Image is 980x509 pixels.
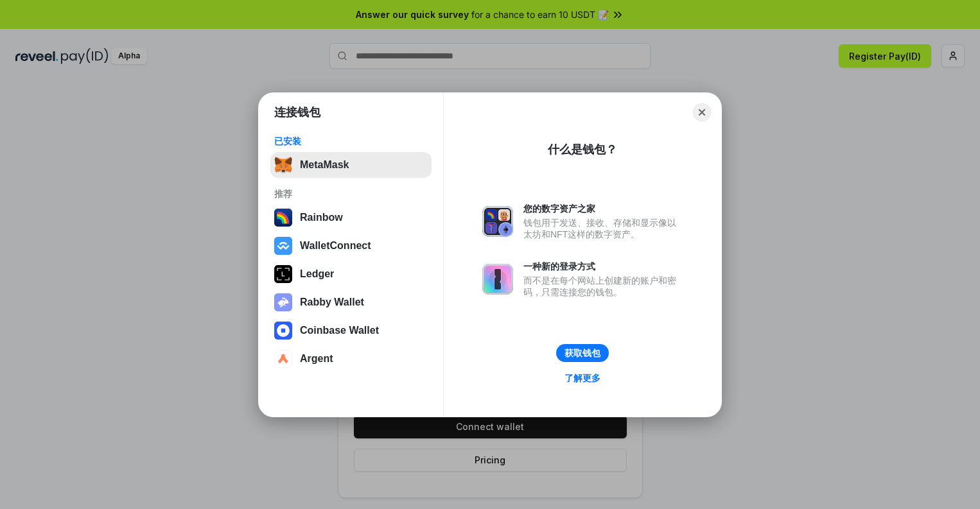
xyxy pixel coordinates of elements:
img: svg+xml,%3Csvg%20width%3D%2228%22%20height%3D%2228%22%20viewBox%3D%220%200%2028%2028%22%20fill%3D... [274,350,292,368]
img: svg+xml,%3Csvg%20xmlns%3D%22http%3A%2F%2Fwww.w3.org%2F2000%2Fsvg%22%20fill%3D%22none%22%20viewBox... [482,206,513,237]
button: Close [693,103,711,121]
div: MetaMask [300,159,349,171]
div: 您的数字资产之家 [523,203,683,214]
div: 钱包用于发送、接收、存储和显示像以太坊和NFT这样的数字资产。 [523,217,683,240]
h1: 连接钱包 [274,105,320,120]
button: WalletConnect [270,233,432,259]
div: Argent [300,353,333,365]
div: 了解更多 [564,372,600,384]
img: svg+xml,%3Csvg%20width%3D%22120%22%20height%3D%22120%22%20viewBox%3D%220%200%20120%20120%22%20fil... [274,209,292,227]
div: 而不是在每个网站上创建新的账户和密码，只需连接您的钱包。 [523,275,683,298]
button: Coinbase Wallet [270,318,432,343]
a: 了解更多 [557,370,608,386]
img: svg+xml,%3Csvg%20xmlns%3D%22http%3A%2F%2Fwww.w3.org%2F2000%2Fsvg%22%20fill%3D%22none%22%20viewBox... [274,293,292,311]
div: Ledger [300,268,334,280]
button: Argent [270,346,432,372]
button: MetaMask [270,152,432,178]
button: Ledger [270,261,432,287]
div: 推荐 [274,188,428,200]
img: svg+xml,%3Csvg%20width%3D%2228%22%20height%3D%2228%22%20viewBox%3D%220%200%2028%2028%22%20fill%3D... [274,322,292,340]
div: 什么是钱包？ [548,142,617,157]
div: Rainbow [300,212,343,223]
img: svg+xml,%3Csvg%20xmlns%3D%22http%3A%2F%2Fwww.w3.org%2F2000%2Fsvg%22%20fill%3D%22none%22%20viewBox... [482,264,513,295]
div: 一种新的登录方式 [523,261,683,272]
img: svg+xml,%3Csvg%20fill%3D%22none%22%20height%3D%2233%22%20viewBox%3D%220%200%2035%2033%22%20width%... [274,156,292,174]
div: Rabby Wallet [300,297,364,308]
button: Rainbow [270,205,432,230]
div: 获取钱包 [564,347,600,359]
div: 已安装 [274,135,428,147]
div: WalletConnect [300,240,371,252]
div: Coinbase Wallet [300,325,379,336]
button: Rabby Wallet [270,289,432,315]
img: svg+xml,%3Csvg%20width%3D%2228%22%20height%3D%2228%22%20viewBox%3D%220%200%2028%2028%22%20fill%3D... [274,237,292,255]
img: svg+xml,%3Csvg%20xmlns%3D%22http%3A%2F%2Fwww.w3.org%2F2000%2Fsvg%22%20width%3D%2228%22%20height%3... [274,265,292,283]
button: 获取钱包 [556,344,609,362]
